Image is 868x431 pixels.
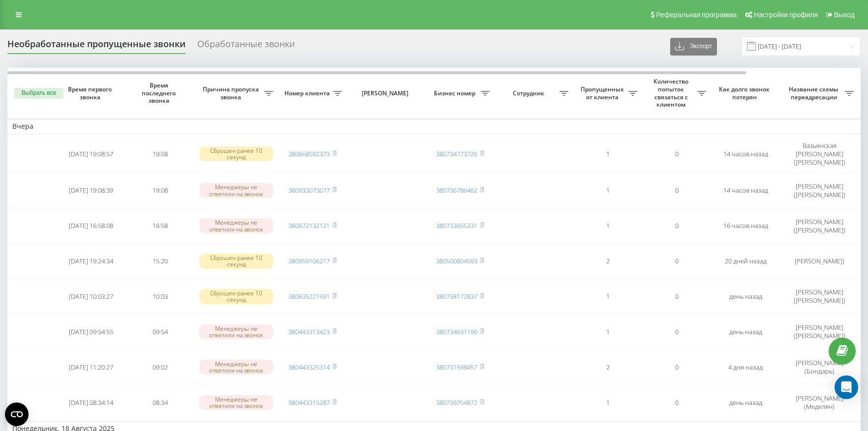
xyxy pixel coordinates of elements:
span: Сотрудник [499,89,559,97]
a: 380736786462 [436,186,477,195]
button: Выбрать все [14,88,63,99]
td: 0 [642,350,711,384]
a: 380739254872 [436,398,477,407]
a: 380443315287 [288,398,330,407]
a: 380734631190 [436,327,477,336]
span: Выход [834,11,855,19]
td: 0 [642,245,711,278]
td: [DATE] 16:58:08 [57,209,125,243]
td: 0 [642,280,711,313]
td: 2 [573,245,642,278]
td: 0 [642,315,711,348]
td: 16 часов назад [711,209,780,243]
span: Время первого звонка [64,86,118,101]
td: 1 [573,280,642,313]
span: [PERSON_NAME] [355,89,417,97]
td: 0 [642,209,711,243]
td: 19:08 [125,174,194,207]
a: 380672132121 [288,221,330,230]
td: 08:34 [125,386,194,419]
div: Менеджеры не ответили на звонок [199,183,273,198]
td: 1 [573,174,642,207]
td: [DATE] 08:34:14 [57,386,125,419]
span: Пропущенных от клиента [578,86,628,101]
td: 09:54 [125,315,194,348]
td: 14 часов назад [711,174,780,207]
td: [DATE] 19:24:34 [57,245,125,278]
a: 380933073077 [288,186,330,195]
td: 19:08 [125,136,194,172]
div: Сброшен ранее 10 секунд [199,254,273,268]
td: 15:20 [125,245,194,278]
td: [DATE] 10:03:27 [57,280,125,313]
span: Бизнес номер [431,89,481,97]
span: Количество попыток связаться с клиентом [647,78,697,108]
a: 380733655331 [436,221,477,230]
td: [DATE] 09:54:55 [57,315,125,348]
td: 2 [573,350,642,384]
td: 4 дня назад [711,350,780,384]
div: Менеджеры не ответили на звонок [199,395,273,410]
td: 1 [573,315,642,348]
a: 380738172837 [436,292,477,301]
span: Причина пропуска звонка [199,86,264,101]
td: [PERSON_NAME] ([PERSON_NAME]) [780,280,859,313]
td: 10:03 [125,280,194,313]
td: [DATE] 19:08:57 [57,136,125,172]
div: Менеджеры не ответили на звонок [199,360,273,374]
td: 14 часов назад [711,136,780,172]
span: Как долго звонок потерян [719,86,772,101]
td: [PERSON_NAME] (Меделян) [780,386,859,419]
a: 380668592373 [288,149,330,158]
a: 380635221591 [288,292,330,301]
button: Open CMP widget [5,402,29,426]
td: 0 [642,136,711,172]
td: [PERSON_NAME] ([PERSON_NAME]) [780,209,859,243]
td: 0 [642,386,711,419]
div: Менеджеры не ответили на звонок [199,324,273,339]
td: 20 дней назад [711,245,780,278]
a: 380443325314 [288,363,330,372]
span: Реферальная программа [656,11,737,19]
span: Время последнего звонка [133,82,186,105]
button: Экспорт [670,38,717,56]
div: Менеджеры не ответили на звонок [199,218,273,233]
td: Вазьянская [PERSON_NAME] ([PERSON_NAME]) [780,136,859,172]
td: [PERSON_NAME]) [780,245,859,278]
div: Open Intercom Messenger [835,375,858,399]
td: [PERSON_NAME] ([PERSON_NAME]) [780,315,859,348]
td: 16:58 [125,209,194,243]
a: 380443313423 [288,327,330,336]
a: 380734773726 [436,149,477,158]
td: [PERSON_NAME] ([PERSON_NAME]) [780,174,859,207]
a: 380959106217 [288,257,330,265]
td: 0 [642,174,711,207]
span: Настройки профиля [754,11,818,19]
td: [PERSON_NAME] (Бондарь) [780,350,859,384]
td: день назад [711,280,780,313]
a: 380731598457 [436,363,477,372]
td: 09:02 [125,350,194,384]
div: Сброшен ранее 10 секунд [199,289,273,304]
span: Номер клиента [283,89,333,97]
div: Сброшен ранее 10 секунд [199,146,273,161]
td: 1 [573,209,642,243]
div: Обработанные звонки [197,39,295,54]
td: 1 [573,386,642,419]
span: Название схемы переадресации [785,86,845,101]
td: день назад [711,315,780,348]
td: 1 [573,136,642,172]
td: день назад [711,386,780,419]
td: [DATE] 11:20:27 [57,350,125,384]
a: 380500804593 [436,257,477,265]
div: Необработанные пропущенные звонки [7,39,186,54]
td: [DATE] 19:08:39 [57,174,125,207]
